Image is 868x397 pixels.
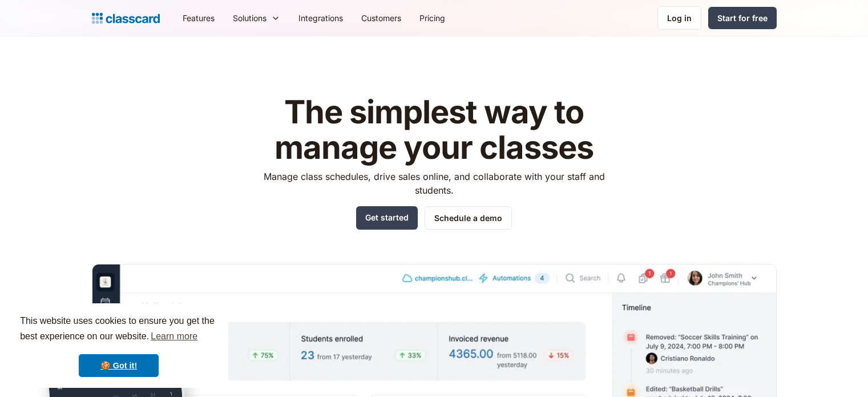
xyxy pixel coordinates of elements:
[253,170,615,197] p: Manage class schedules, drive sales online, and collaborate with your staff and students.
[708,7,777,29] a: Start for free
[233,12,267,24] div: Solutions
[149,328,199,345] a: learn more about cookies
[9,303,228,388] div: cookieconsent
[657,6,701,30] a: Log in
[20,314,217,345] span: This website uses cookies to ensure you get the best experience on our website.
[425,206,512,230] a: Schedule a demo
[352,5,410,31] a: Customers
[79,354,159,377] a: dismiss cookie message
[667,12,692,24] div: Log in
[289,5,352,31] a: Integrations
[410,5,454,31] a: Pricing
[173,5,224,31] a: Features
[253,95,615,165] h1: The simplest way to manage your classes
[224,5,289,31] div: Solutions
[92,10,160,26] a: home
[356,206,418,230] a: Get started
[717,12,768,24] div: Start for free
